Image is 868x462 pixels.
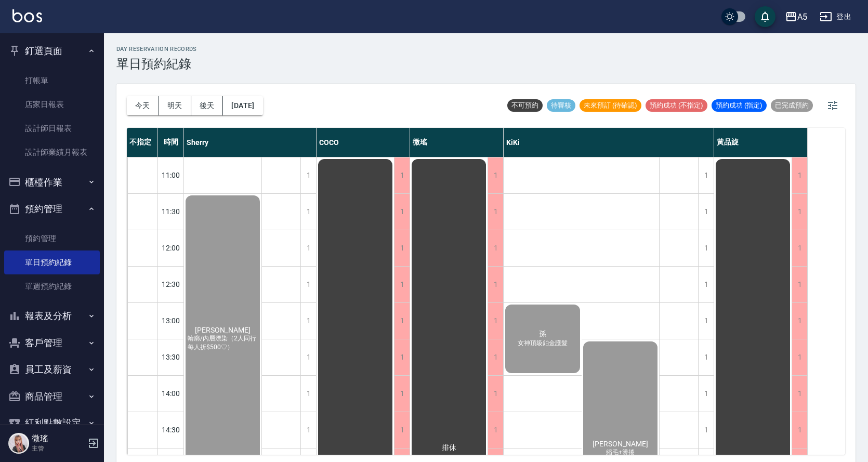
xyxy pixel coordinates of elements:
[4,227,100,250] a: 預約管理
[488,157,503,193] div: 1
[32,433,85,444] h5: 微瑤
[507,101,543,110] span: 不可預約
[504,128,714,157] div: KiKi
[792,303,807,339] div: 1
[300,412,316,448] div: 1
[792,376,807,412] div: 1
[4,195,100,222] button: 預約管理
[394,376,410,412] div: 1
[116,57,197,71] h3: 單日預約紀錄
[792,230,807,266] div: 1
[12,9,42,22] img: Logo
[116,46,197,52] h2: day Reservation records
[547,101,575,110] span: 待審核
[712,101,767,110] span: 預約成功 (指定)
[516,339,570,348] span: 女神頂級鉑金護髮
[317,128,410,157] div: COCO
[698,230,714,266] div: 1
[488,303,503,339] div: 1
[590,440,650,448] span: [PERSON_NAME]
[4,37,100,64] button: 釘選頁面
[698,267,714,302] div: 1
[816,7,856,27] button: 登出
[4,169,100,196] button: 櫃檯作業
[792,412,807,448] div: 1
[604,448,637,457] span: 縮毛+燙捲
[4,410,100,437] button: 紅利點數設定
[580,101,641,110] span: 未來預訂 (待確認)
[792,339,807,375] div: 1
[300,303,316,339] div: 1
[537,329,548,339] span: 孫
[4,250,100,274] a: 單日預約紀錄
[4,93,100,116] a: 店家日報表
[158,375,184,412] div: 14:00
[300,376,316,412] div: 1
[158,193,184,230] div: 11:30
[394,267,410,302] div: 1
[488,376,503,412] div: 1
[4,329,100,357] button: 客戶管理
[4,356,100,383] button: 員工及薪資
[158,157,184,193] div: 11:00
[781,6,811,28] button: A5
[394,157,410,193] div: 1
[186,334,260,352] span: 輪廓/內層漂染（2人同行每人折$500♡）
[300,339,316,375] div: 1
[4,274,100,298] a: 單週預約紀錄
[440,443,458,453] span: 排休
[127,128,158,157] div: 不指定
[488,339,503,375] div: 1
[158,302,184,339] div: 13:00
[158,128,184,157] div: 時間
[223,96,262,115] button: [DATE]
[32,444,85,453] p: 主管
[158,339,184,375] div: 13:30
[698,303,714,339] div: 1
[184,128,317,157] div: Sherry
[488,267,503,302] div: 1
[300,157,316,193] div: 1
[698,157,714,193] div: 1
[792,157,807,193] div: 1
[771,101,813,110] span: 已完成預約
[394,303,410,339] div: 1
[797,10,807,23] div: A5
[300,267,316,302] div: 1
[191,96,223,115] button: 後天
[127,96,159,115] button: 今天
[4,383,100,410] button: 商品管理
[792,194,807,230] div: 1
[698,194,714,230] div: 1
[394,412,410,448] div: 1
[193,326,253,334] span: [PERSON_NAME]
[488,194,503,230] div: 1
[394,339,410,375] div: 1
[300,230,316,266] div: 1
[4,116,100,140] a: 設計師日報表
[714,128,808,157] div: 黃品旋
[755,6,775,27] button: save
[488,412,503,448] div: 1
[394,194,410,230] div: 1
[8,433,29,454] img: Person
[410,128,504,157] div: 微瑤
[646,101,707,110] span: 預約成功 (不指定)
[4,69,100,93] a: 打帳單
[158,412,184,448] div: 14:30
[698,376,714,412] div: 1
[698,339,714,375] div: 1
[4,140,100,164] a: 設計師業績月報表
[158,266,184,302] div: 12:30
[158,230,184,266] div: 12:00
[300,194,316,230] div: 1
[488,230,503,266] div: 1
[698,412,714,448] div: 1
[792,267,807,302] div: 1
[4,302,100,329] button: 報表及分析
[159,96,191,115] button: 明天
[394,230,410,266] div: 1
